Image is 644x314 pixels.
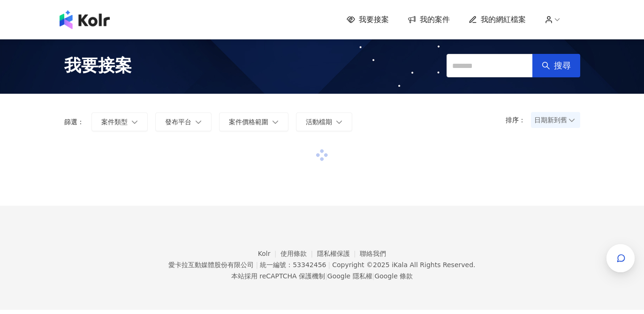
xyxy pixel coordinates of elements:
a: 我要接案 [347,15,389,25]
span: 搜尋 [554,60,571,71]
div: Copyright © 2025 All Rights Reserved. [332,261,475,269]
div: 愛卡拉互動媒體股份有限公司 [168,261,254,269]
span: 案件價格範圍 [229,118,268,126]
a: 我的案件 [408,15,450,25]
span: 日期新到舊 [534,113,577,127]
span: 發布平台 [165,118,191,126]
img: logo [60,10,110,29]
span: 本站採用 reCAPTCHA 保護機制 [231,270,413,282]
button: 活動檔期 [296,112,352,131]
a: 我的網紅檔案 [469,15,526,25]
a: 使用條款 [280,250,317,257]
span: | [372,272,375,280]
span: 我要接案 [359,15,389,25]
span: 我要接案 [64,54,132,77]
a: Google 隱私權 [327,272,372,280]
span: | [256,261,258,269]
p: 篩選： [64,118,84,126]
button: 搜尋 [532,54,580,77]
a: Kolr [258,250,280,257]
span: | [328,261,330,269]
span: 案件類型 [101,118,128,126]
span: 我的網紅檔案 [481,15,526,25]
p: 排序： [506,116,531,124]
button: 案件類型 [91,112,148,131]
a: Google 條款 [374,272,413,280]
a: 聯絡我們 [360,250,386,257]
span: | [325,272,327,280]
span: search [542,61,550,70]
a: 隱私權保護 [317,250,360,257]
a: iKala [392,261,408,269]
div: 統一編號：53342456 [260,261,326,269]
button: 發布平台 [155,112,212,131]
span: 活動檔期 [306,118,332,126]
button: 案件價格範圍 [219,112,288,131]
span: 我的案件 [420,15,450,25]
